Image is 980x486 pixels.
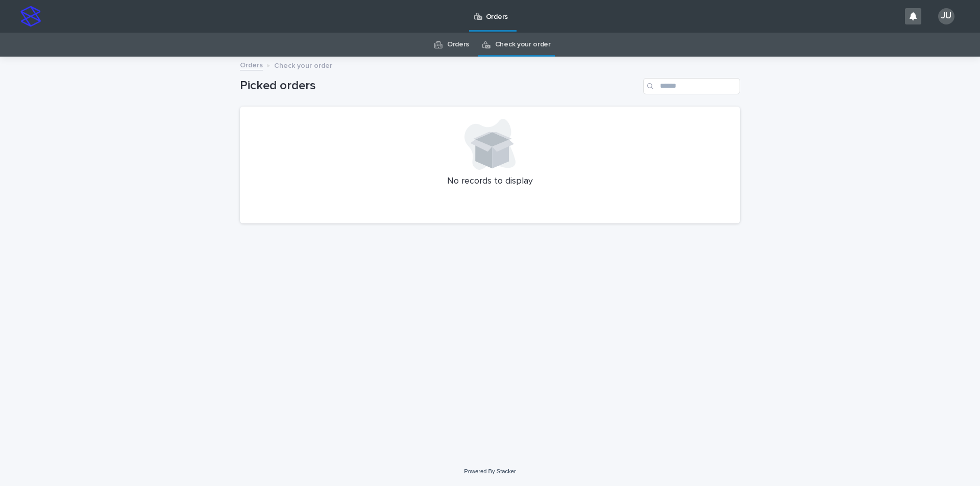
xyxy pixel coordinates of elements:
[643,78,740,94] input: Search
[464,468,516,474] a: Powered By Stacker
[252,176,728,187] p: No records to display
[447,33,469,57] a: Orders
[240,59,263,70] a: Orders
[938,8,954,24] div: JU
[20,6,41,27] img: stacker-logo-s-only.png
[495,33,551,57] a: Check your order
[240,79,639,93] h1: Picked orders
[274,59,332,70] p: Check your order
